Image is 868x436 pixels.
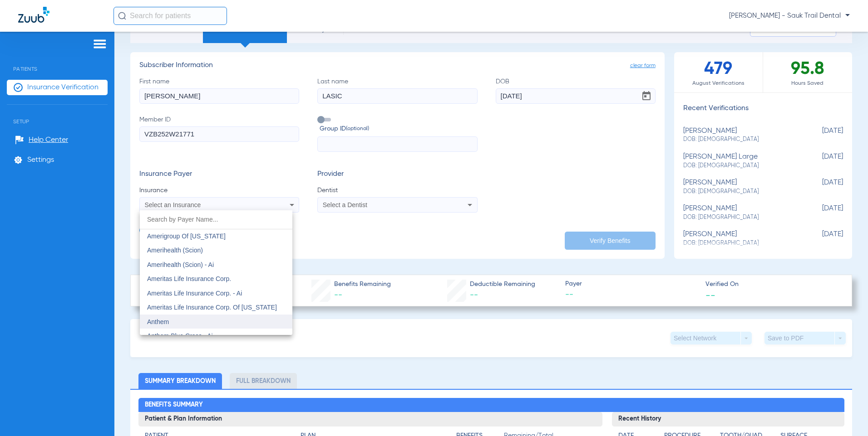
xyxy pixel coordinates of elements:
[140,210,292,229] input: dropdown search
[147,304,277,311] span: Ameritas Life Insurance Corp. Of [US_STATE]
[147,275,231,282] span: Ameritas Life Insurance Corp.
[147,247,203,254] span: Amerihealth (Scion)
[823,392,868,436] iframe: Chat Widget
[147,233,226,240] span: Amerigroup Of [US_STATE]
[147,261,214,268] span: Amerihealth (Scion) - Ai
[147,290,242,297] span: Ameritas Life Insurance Corp. - Ai
[147,318,169,325] span: Anthem
[147,332,213,339] span: Anthem Blue Cross - Ai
